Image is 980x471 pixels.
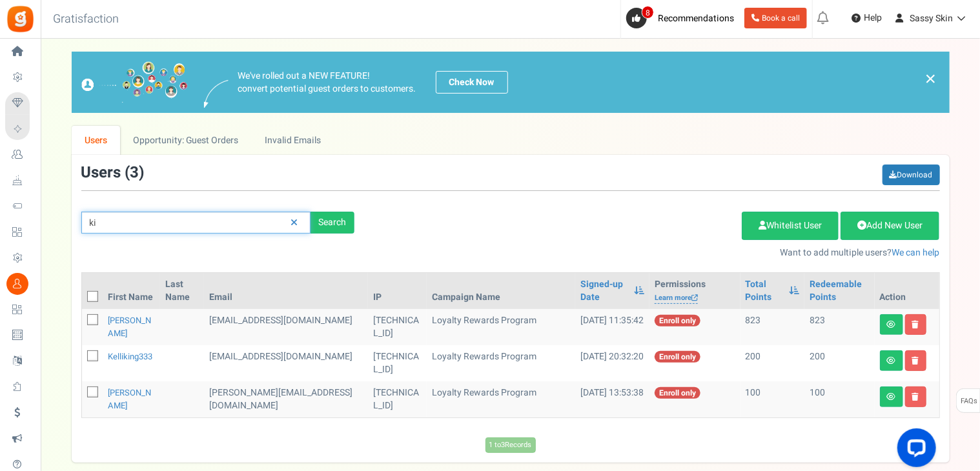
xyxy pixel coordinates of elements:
[740,309,804,345] td: 823
[204,345,367,381] td: [EMAIL_ADDRESS][DOMAIN_NAME]
[108,386,152,412] a: [PERSON_NAME]
[887,321,896,328] i: View details
[284,212,304,234] a: Reset
[72,126,121,155] a: Users
[204,273,367,309] th: Email
[746,278,782,304] a: Total Points
[887,357,896,365] i: View details
[925,71,937,86] a: ×
[252,126,334,155] a: Invalid Emails
[81,61,188,103] img: images
[642,6,654,19] span: 8
[120,126,251,155] a: Opportunity: Guest Orders
[658,12,734,25] span: Recommendations
[655,315,700,326] span: Enroll only
[368,309,427,345] td: [TECHNICAL_ID]
[580,278,628,304] a: Signed-up Date
[81,212,311,234] input: Search by email or name
[368,345,427,381] td: [TECHNICAL_ID]
[892,246,939,259] a: We can help
[744,8,807,28] a: Book a call
[204,80,229,108] img: images
[575,345,649,381] td: [DATE] 20:32:20
[740,381,804,417] td: 100
[575,309,649,345] td: [DATE] 11:35:42
[238,70,416,95] p: We've rolled out a NEW FEATURE! convert potential guest orders to customers.
[861,12,882,25] span: Help
[108,350,153,363] a: kelliking333
[804,381,874,417] td: 100
[887,393,896,401] i: View details
[436,71,508,94] a: Check Now
[742,212,839,240] a: Whitelist User
[160,273,205,309] th: Last Name
[311,212,354,234] div: Search
[910,12,953,25] span: Sassy Skin
[575,381,649,417] td: [DATE] 13:53:38
[204,309,367,345] td: [EMAIL_ADDRESS][DOMAIN_NAME]
[740,345,804,381] td: 200
[130,161,139,184] span: 3
[655,293,698,304] a: Learn more
[841,212,939,240] a: Add New User
[368,381,427,417] td: [TECHNICAL_ID]
[655,351,700,363] span: Enroll only
[427,345,575,381] td: Loyalty Rewards Program
[103,273,160,309] th: First Name
[883,165,940,185] a: Download
[912,321,919,328] i: Delete user
[81,165,145,181] h3: Users ( )
[6,5,35,34] img: Gratisfaction
[108,314,152,339] a: [PERSON_NAME]
[649,273,740,309] th: Permissions
[804,309,874,345] td: 823
[804,345,874,381] td: 200
[846,8,887,28] a: Help
[204,381,367,417] td: [PERSON_NAME][EMAIL_ADDRESS][DOMAIN_NAME]
[912,393,919,401] i: Delete user
[626,8,739,28] a: 8 Recommendations
[810,278,869,304] a: Redeemable Points
[368,273,427,309] th: IP
[912,357,919,365] i: Delete user
[39,6,133,32] h3: Gratisfaction
[427,381,575,417] td: Loyalty Rewards Program
[875,273,939,309] th: Action
[960,389,977,414] span: FAQs
[427,273,575,309] th: Campaign Name
[655,387,700,399] span: Enroll only
[374,246,940,259] p: Want to add multiple users?
[427,309,575,345] td: Loyalty Rewards Program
